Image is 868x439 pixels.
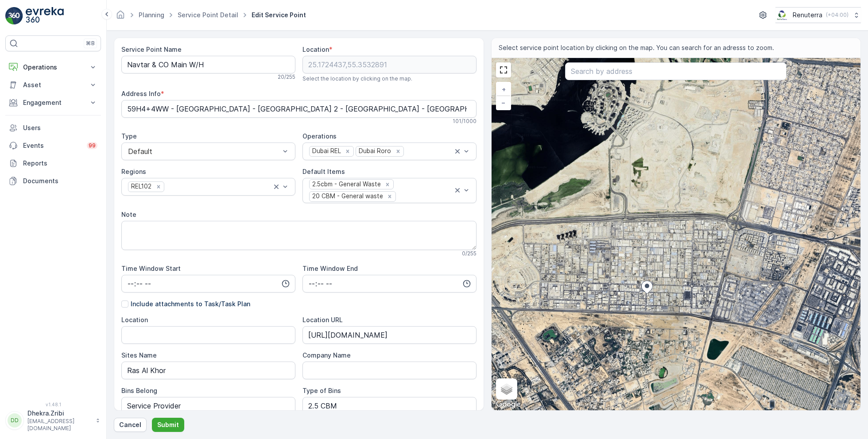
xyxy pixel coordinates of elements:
[26,7,64,25] img: logo_light-DOdMpM7g.png
[121,316,148,323] label: Location
[499,43,774,52] span: Select service point location by clicking on the map. You can search for an adresss to zoom.
[302,351,351,359] label: Company Name
[565,62,787,80] input: Search by address
[826,12,849,19] p: ( +04:00 )
[157,420,179,429] p: Submit
[497,83,510,96] a: Zoom In
[23,159,97,168] p: Reports
[5,94,101,112] button: Engagement
[8,413,22,427] div: DD
[5,409,101,432] button: DDDhekra.Zribi[EMAIL_ADDRESS][DOMAIN_NAME]
[497,63,510,77] a: View Fullscreen
[5,58,101,76] button: Operations
[152,418,184,432] button: Submit
[23,63,83,72] p: Operations
[121,90,161,97] label: Address Info
[302,132,337,140] label: Operations
[23,123,97,132] p: Users
[23,141,81,150] p: Events
[775,10,789,20] img: Screenshot_2024-07-26_at_13.33.01.png
[462,250,477,257] p: 0 / 255
[114,418,147,432] button: Cancel
[5,76,101,94] button: Asset
[86,40,95,47] p: ⌘B
[302,46,329,53] label: Location
[383,181,392,189] div: Remove 2.5cbm - General Waste
[497,96,510,109] a: Zoom Out
[27,409,91,418] p: Dhekra.Zribi
[501,99,506,106] span: −
[119,420,141,429] p: Cancel
[131,300,250,308] p: Include attachments to Task/Task Plan
[121,351,157,359] label: Sites Name
[494,399,523,410] a: Open this area in Google Maps (opens a new window)
[121,132,137,140] label: Type
[5,7,23,25] img: logo
[250,11,308,19] span: Edit Service Point
[385,193,395,200] div: Remove 20 CBM - General waste
[494,399,523,410] img: Google
[793,11,822,19] p: Renuterra
[356,146,392,156] div: Dubai Roro
[310,180,382,189] div: 2.5cbm - General Waste
[302,387,341,394] label: Type of Bins
[23,98,83,107] p: Engagement
[302,75,412,82] span: Select the location by clicking on the map.
[5,402,101,407] span: v 1.48.1
[121,168,146,175] label: Regions
[121,211,136,218] label: Note
[89,142,96,149] p: 99
[5,172,101,190] a: Documents
[453,118,477,125] p: 101 / 1000
[502,85,506,93] span: +
[278,73,295,81] p: 20 / 255
[27,418,91,432] p: [EMAIL_ADDRESS][DOMAIN_NAME]
[5,154,101,172] a: Reports
[302,265,358,272] label: Time Window End
[121,265,181,272] label: Time Window Start
[116,13,125,21] a: Homepage
[178,11,238,19] a: Service Point Detail
[154,183,163,191] div: Remove REL102
[310,146,342,156] div: Dubai REL
[393,147,403,155] div: Remove Dubai Roro
[497,379,516,399] a: Layers
[128,182,153,191] div: REL102
[302,316,343,323] label: Location URL
[310,192,384,201] div: 20 CBM - General waste
[343,147,353,155] div: Remove Dubai REL
[23,81,83,89] p: Asset
[775,7,861,23] button: Renuterra(+04:00)
[121,387,157,394] label: Bins Belong
[302,168,345,175] label: Default Items
[5,137,101,154] a: Events99
[139,11,164,19] a: Planning
[23,177,97,185] p: Documents
[5,119,101,137] a: Users
[121,46,182,53] label: Service Point Name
